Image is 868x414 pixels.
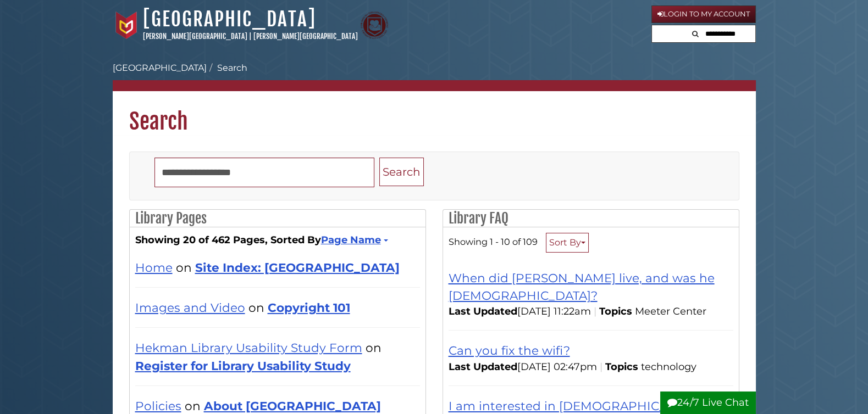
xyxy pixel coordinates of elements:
button: Search [689,25,702,40]
button: Sort By [546,233,589,253]
a: Hekman Library Usability Study Form [135,340,362,355]
h1: Search [113,91,756,135]
span: Last Updated [449,305,517,317]
span: [DATE] 02:47pm [449,361,597,373]
li: Meeter Center [635,304,709,319]
span: Last Updated [449,361,517,373]
span: on [185,399,201,413]
li: technology [641,360,699,374]
a: Images and Video [135,300,245,315]
img: Calvin Theological Seminary [361,12,388,39]
a: About [GEOGRAPHIC_DATA] [204,399,381,413]
button: Search [379,158,424,187]
span: Topics [605,361,638,373]
a: Site Index: [GEOGRAPHIC_DATA] [195,260,400,275]
ul: Topics [641,361,699,373]
span: Showing 1 - 10 of 109 [449,236,538,247]
a: [PERSON_NAME][GEOGRAPHIC_DATA] [253,32,358,41]
a: [GEOGRAPHIC_DATA] [113,63,207,73]
a: Login to My Account [651,5,756,23]
span: on [176,260,192,275]
a: Copyright 101 [268,300,350,315]
a: When did [PERSON_NAME] live, and was he [DEMOGRAPHIC_DATA]? [449,271,715,303]
span: | [597,361,605,373]
a: [GEOGRAPHIC_DATA] [143,7,316,31]
span: Topics [599,305,632,317]
a: Page Name [321,234,386,246]
img: Calvin University [113,12,140,39]
a: Home [135,260,173,275]
h2: Library FAQ [443,210,739,227]
strong: Showing 20 of 462 Pages, Sorted By [135,233,420,248]
h2: Library Pages [130,210,425,227]
span: [DATE] 11:22am [449,305,591,317]
i: Search [692,30,699,37]
a: Can you fix the wifi? [449,343,570,357]
span: on [366,340,382,355]
span: | [591,305,599,317]
a: Policies [135,399,181,413]
nav: breadcrumb [113,61,756,91]
span: on [248,300,264,315]
button: 24/7 Live Chat [660,391,756,414]
li: Search [207,61,247,75]
a: Register for Library Usability Study [135,359,351,373]
ul: Topics [635,305,709,317]
span: | [249,32,252,41]
a: [PERSON_NAME][GEOGRAPHIC_DATA] [143,32,247,41]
